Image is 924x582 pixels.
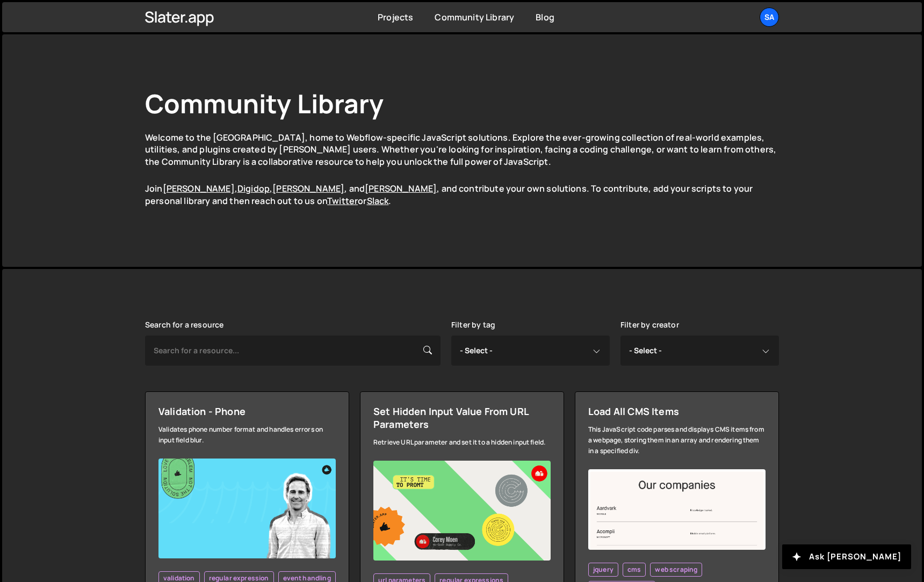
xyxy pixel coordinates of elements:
[237,183,270,194] a: Digidop
[145,86,779,121] h1: Community Library
[627,565,641,574] span: cms
[145,132,779,168] p: Welcome to the [GEOGRAPHIC_DATA], home to Webflow-specific JavaScript solutions. Explore the ever...
[588,405,766,418] div: Load All CMS Items
[367,195,389,207] a: Slack
[620,321,679,329] label: Filter by creator
[451,321,495,329] label: Filter by tag
[373,437,551,448] div: Retrieve URL parameter and set it to a hidden input field.
[435,11,514,23] a: Community Library
[760,8,779,27] a: sa
[655,565,697,574] span: web scraping
[378,11,413,23] a: Projects
[145,336,441,366] input: Search for a resource...
[782,544,911,569] button: Ask [PERSON_NAME]
[145,183,779,207] p: Join , , , and , and contribute your own solutions. To contribute, add your scripts to your perso...
[163,183,235,194] a: [PERSON_NAME]
[536,11,554,23] a: Blog
[327,195,358,207] a: Twitter
[145,321,223,329] label: Search for a resource
[272,183,344,194] a: [PERSON_NAME]
[593,565,613,574] span: jquery
[158,424,336,446] div: Validates phone number format and handles errors on input field blur.
[158,405,336,418] div: Validation - Phone
[373,461,551,561] img: YT%20-%20Thumb%20(6).png
[588,469,766,550] img: Screenshot%202024-04-03%20at%2012.29.42%E2%80%AFPM.png
[158,459,336,558] img: YT%20-%20Thumb%20(1).png
[373,405,551,431] div: Set Hidden Input Value From URL Parameters
[365,183,437,194] a: [PERSON_NAME]
[588,424,766,456] div: This JavaScript code parses and displays CMS items from a webpage, storing them in an array and r...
